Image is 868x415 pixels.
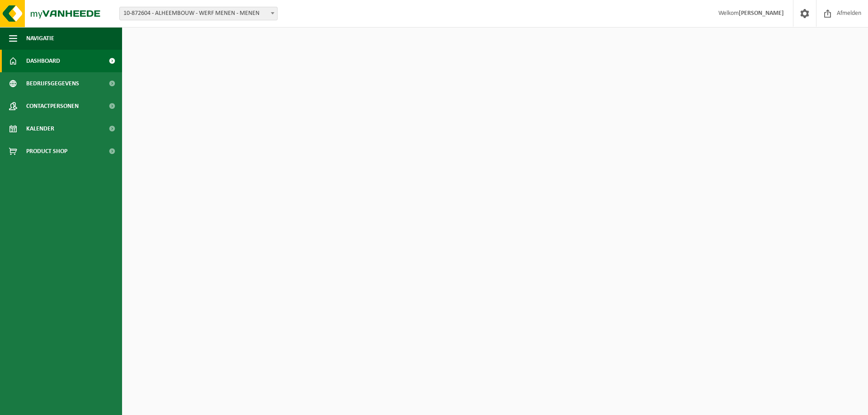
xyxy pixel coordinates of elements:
span: Product Shop [26,140,67,163]
span: Bedrijfsgegevens [26,72,79,95]
span: Kalender [26,117,54,140]
span: Navigatie [26,27,54,50]
span: 10-872604 - ALHEEMBOUW - WERF MENEN - MENEN [119,7,278,20]
span: Dashboard [26,50,60,72]
span: Contactpersonen [26,95,79,117]
span: 10-872604 - ALHEEMBOUW - WERF MENEN - MENEN [120,7,277,20]
strong: [PERSON_NAME] [739,10,784,17]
